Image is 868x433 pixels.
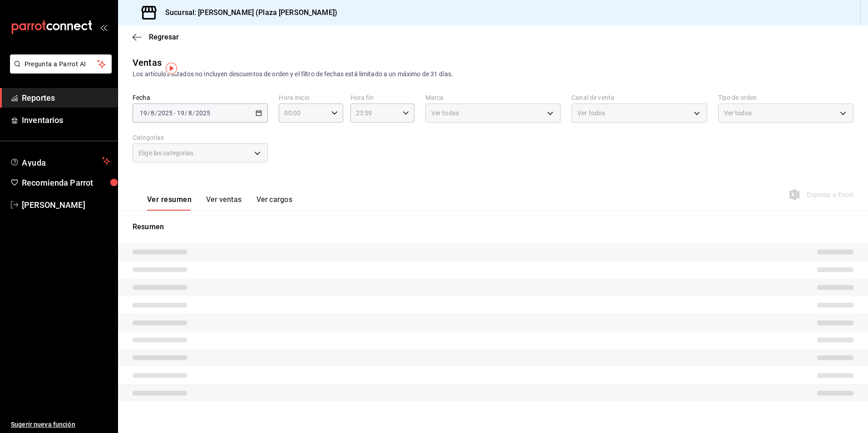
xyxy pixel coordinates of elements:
input: ---- [195,109,211,117]
span: / [155,109,158,117]
label: Categorías [133,134,268,141]
span: Ver todas [431,108,459,118]
span: - [174,109,176,117]
input: -- [188,109,192,117]
span: Reportes [22,92,110,104]
label: Marca [425,94,561,101]
span: / [148,109,150,117]
button: open_drawer_menu [100,24,107,31]
label: Hora fin [350,94,414,101]
span: Recomienda Parrot [22,177,110,189]
h3: Sucursal: [PERSON_NAME] (Plaza [PERSON_NAME]) [158,7,337,18]
span: Elige las categorías [138,148,194,157]
input: -- [139,109,148,117]
p: Resumen [133,221,853,232]
a: Pregunta a Parrot AI [6,66,112,75]
button: Pregunta a Parrot AI [10,54,112,74]
span: Ver todos [724,108,752,118]
label: Fecha [133,94,268,101]
img: Tooltip marker [166,63,177,74]
div: Los artículos listados no incluyen descuentos de orden y el filtro de fechas está limitado a un m... [133,69,853,79]
button: Ver resumen [147,195,192,211]
input: ---- [158,109,173,117]
input: -- [150,109,155,117]
input: -- [177,109,185,117]
label: Tipo de orden [718,94,853,101]
span: Regresar [149,33,179,41]
span: Sugerir nueva función [11,420,110,429]
span: Ver todos [577,108,605,118]
span: Inventarios [22,114,110,126]
div: Ventas [133,56,162,69]
label: Canal de venta [572,94,707,101]
span: / [192,109,195,117]
span: Pregunta a Parrot AI [25,59,98,69]
span: [PERSON_NAME] [22,199,110,211]
span: / [185,109,187,117]
button: Ver ventas [206,195,242,211]
span: Ayuda [22,156,99,167]
label: Hora inicio [279,94,343,101]
button: Ver cargos [256,195,293,211]
button: Regresar [133,33,179,41]
div: navigation tabs [147,195,292,211]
